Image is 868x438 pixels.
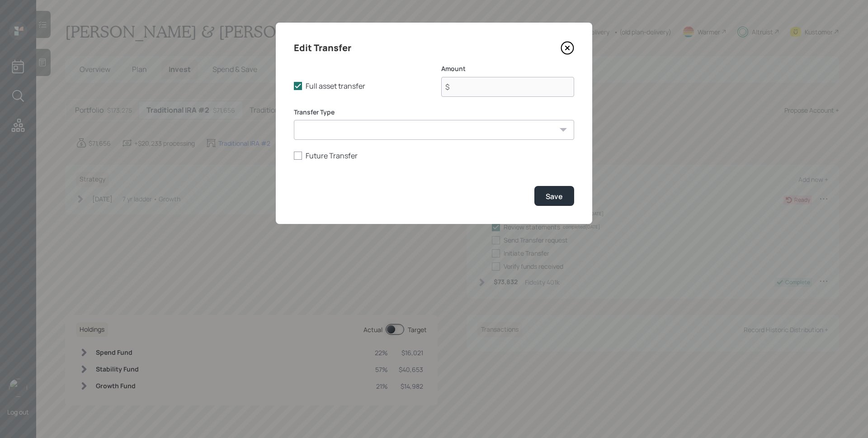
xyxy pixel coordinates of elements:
[546,191,563,201] div: Save
[294,151,574,161] label: Future Transfer
[294,108,574,117] label: Transfer Type
[294,41,351,55] h4: Edit Transfer
[534,186,574,205] button: Save
[294,81,427,91] label: Full asset transfer
[441,64,574,73] label: Amount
